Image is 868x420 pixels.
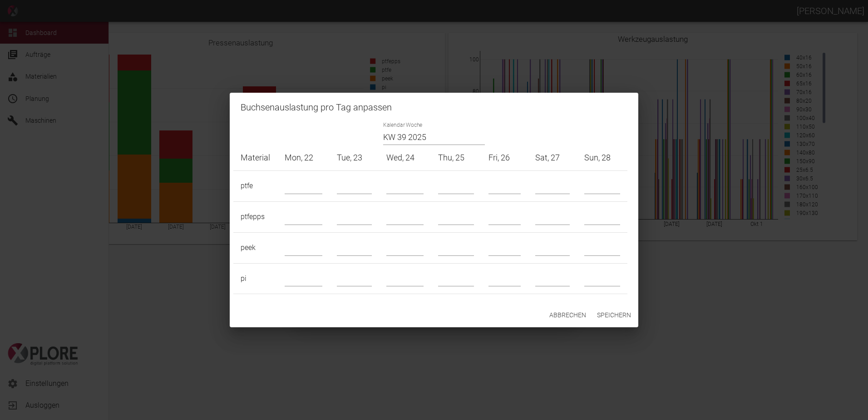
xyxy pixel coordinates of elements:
th: Wed, 24 [379,145,431,171]
td: peek [233,232,277,263]
label: Kalendar Woche [383,121,422,129]
h2: Buchsenauslastung pro Tag anpassen [230,93,638,122]
button: Speichern [593,307,635,324]
th: Sun, 28 [577,145,627,171]
td: ptfe [233,170,277,201]
td: pi [233,263,277,294]
th: Thu, 25 [431,145,481,171]
th: Mon, 22 [277,145,330,171]
th: Fri, 26 [481,145,528,171]
th: Tue, 23 [330,145,379,171]
button: Abbrechen [546,307,590,324]
th: Sat, 27 [528,145,577,171]
td: ptfepps [233,201,277,232]
input: Choose date, selected date is 22. Sep. 2025 [383,129,485,145]
th: Material [233,145,277,171]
